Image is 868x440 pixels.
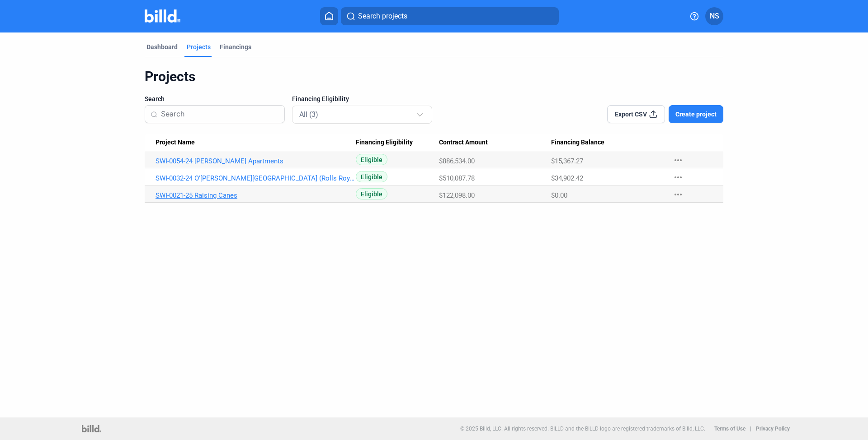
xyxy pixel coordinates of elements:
[156,174,356,182] a: SWI-0032-24 O'[PERSON_NAME][GEOGRAPHIC_DATA] (Rolls Royce)
[156,191,356,199] a: SWI-0021-25 Raising Canes
[156,139,195,147] span: Project Name
[145,94,165,103] span: Search
[669,105,723,123] button: Create project
[292,94,349,103] span: Financing Eligibility
[82,425,101,432] img: logo
[299,110,318,119] mat-select-trigger: All (3)
[356,139,413,147] span: Financing Eligibility
[187,42,211,51] div: Projects
[156,157,356,165] a: SWI-0054-24 [PERSON_NAME] Apartments
[460,426,705,432] p: © 2025 Billd, LLC. All rights reserved. BILLD and the BILLD logo are registered trademarks of Bil...
[439,191,475,199] span: $122,098.00
[607,105,665,123] button: Export CSV
[439,157,475,165] span: $886,534.00
[756,426,790,432] b: Privacy Policy
[551,139,604,147] span: Financing Balance
[551,174,583,182] span: $34,902.42
[714,426,745,432] b: Terms of Use
[439,139,488,147] span: Contract Amount
[551,139,664,147] div: Financing Balance
[750,426,751,432] p: |
[356,154,387,165] span: Eligible
[439,139,551,147] div: Contract Amount
[146,42,178,51] div: Dashboard
[145,68,723,85] div: Projects
[161,105,279,124] input: Search
[673,172,684,183] mat-icon: more_horiz
[710,11,719,22] span: NS
[220,42,251,51] div: Financings
[673,155,684,166] mat-icon: more_horiz
[341,7,559,25] button: Search projects
[356,139,439,147] div: Financing Eligibility
[145,9,180,23] img: Billd Company Logo
[615,110,647,119] span: Export CSV
[356,188,387,199] span: Eligible
[156,139,356,147] div: Project Name
[705,7,723,25] button: NS
[673,189,684,200] mat-icon: more_horiz
[551,191,567,199] span: $0.00
[439,174,475,182] span: $510,087.78
[551,157,583,165] span: $15,367.27
[358,11,407,22] span: Search projects
[675,110,717,119] span: Create project
[356,171,387,182] span: Eligible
